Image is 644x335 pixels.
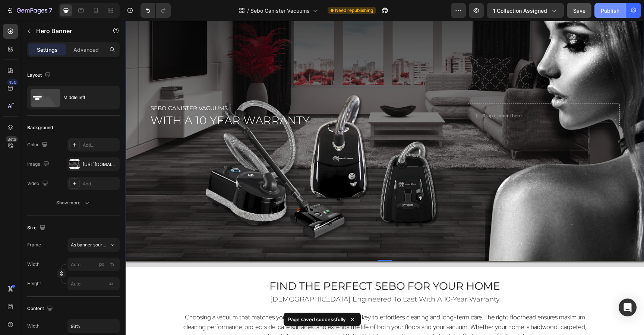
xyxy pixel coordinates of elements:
div: % [110,261,114,268]
input: Auto [68,319,119,333]
input: px% [67,258,120,271]
div: Open Intercom Messenger [619,299,637,316]
span: Save [573,7,585,14]
p: Advanced [73,46,99,54]
button: Show more [27,196,120,210]
span: px [108,281,114,286]
div: Background [27,124,53,131]
span: As banner source [71,242,107,248]
div: Color [27,140,49,150]
button: 1 collection assigned [487,3,564,18]
span: Choosing a vacuum that matches your home’s flooring type is the key to effortless cleaning and lo... [58,292,461,319]
span: Need republishing [335,7,373,14]
button: Publish [594,3,626,18]
div: Publish [601,7,619,15]
p: Page saved successfully [288,316,346,323]
button: Save [567,3,591,18]
div: Middle left [63,89,109,106]
div: Beta [6,136,18,142]
div: 450 [7,79,18,85]
iframe: Design area [126,21,644,335]
div: Layout [27,70,52,80]
div: Size [27,223,47,233]
div: [URL][DOMAIN_NAME] [83,161,118,168]
p: Settings [37,46,58,54]
button: px [108,260,117,269]
button: 7 [3,3,56,18]
label: Frame [27,242,41,248]
label: Height [27,280,41,287]
div: Undo/Redo [141,3,171,18]
p: Hero Banner [36,26,100,35]
span: / [247,7,249,15]
div: Add... [83,181,118,187]
span: Find the Perfect sebo for Your Home [144,259,375,271]
p: 7 [49,6,52,15]
div: Image [27,159,51,169]
label: Width [27,261,40,268]
div: Add... [83,142,118,149]
span: 1 collection assigned [493,7,547,15]
div: px [99,261,104,268]
span: [DEMOGRAPHIC_DATA] engineered to last with a 10-year warranty [145,274,374,283]
div: Content [27,304,54,314]
div: Video [27,179,50,189]
div: Drop element here [357,92,396,98]
button: % [97,260,106,269]
div: Show more [56,199,91,207]
div: Width [27,323,40,329]
button: As banner source [67,238,120,252]
input: px [67,277,120,290]
span: Sebo Canister Vacuums [250,7,310,15]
